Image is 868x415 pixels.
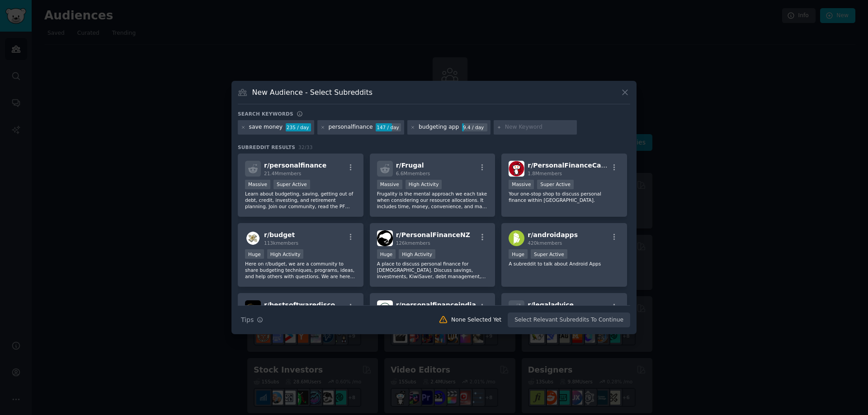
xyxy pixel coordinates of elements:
p: Frugality is the mental approach we each take when considering our resource allocations. It inclu... [377,191,488,210]
p: A subreddit to talk about Android Apps [509,261,620,267]
div: Super Active [531,249,567,259]
span: r/ legaladvice [528,301,574,308]
div: 235 / day [286,123,311,131]
p: Here on r/budget, we are a community to share budgeting techniques, programs, ideas, and help oth... [245,261,356,280]
p: Learn about budgeting, saving, getting out of debt, credit, investing, and retirement planning. J... [245,191,356,210]
span: 420k members [528,240,562,246]
div: 9.4 / day [462,123,487,131]
img: androidapps [509,230,524,246]
p: Your one-stop shop to discuss personal finance within [GEOGRAPHIC_DATA]. [509,191,620,203]
input: New Keyword [505,123,574,131]
span: r/ PersonalFinanceNZ [396,231,470,238]
img: PersonalFinanceNZ [377,230,393,246]
button: Tips [238,312,266,328]
div: personalfinance [329,123,373,131]
h3: Search keywords [238,111,293,117]
div: Massive [509,180,534,189]
div: Massive [245,180,270,189]
div: High Activity [399,249,435,259]
div: 147 / day [376,123,401,131]
span: Subreddit Results [238,144,295,150]
img: personalfinanceindia [377,300,393,316]
div: High Activity [406,180,442,189]
div: Huge [377,249,396,259]
span: 6.6M members [396,171,430,176]
p: A place to discuss personal finance for [DEMOGRAPHIC_DATA]. Discuss savings, investments, KiwiSav... [377,261,488,280]
span: r/ personalfinanceindia [396,301,476,308]
img: bestsoftwarediscounts [245,300,261,316]
span: r/ bestsoftwarediscounts [264,301,351,308]
div: budgeting app [419,123,459,131]
div: Massive [377,180,402,189]
span: r/ androidapps [528,231,578,238]
span: r/ personalfinance [264,162,326,169]
span: 113k members [264,240,298,246]
h3: New Audience - Select Subreddits [252,88,373,97]
span: 1.8M members [528,171,562,176]
div: Huge [509,249,528,259]
span: 21.4M members [264,171,301,176]
span: Tips [241,315,254,325]
img: PersonalFinanceCanada [509,161,524,177]
div: Super Active [274,180,310,189]
span: r/ budget [264,231,295,238]
div: Super Active [537,180,574,189]
span: 126k members [396,240,430,246]
span: r/ Frugal [396,162,424,169]
img: budget [245,230,261,246]
span: r/ PersonalFinanceCanada [528,162,618,169]
div: save money [249,123,283,131]
div: Huge [245,249,264,259]
div: High Activity [267,249,304,259]
span: 32 / 33 [298,145,313,150]
div: None Selected Yet [451,316,501,324]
